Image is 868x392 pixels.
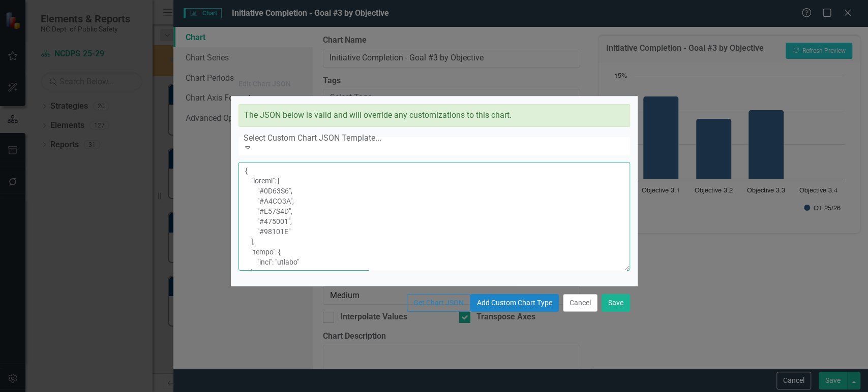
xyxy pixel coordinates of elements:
button: Add Custom Chart Type [470,294,559,312]
div: Select Custom Chart JSON Template... [244,132,631,144]
textarea: { "loremi": [ "#0D63S6", "#A4CO3A", "#E57S4D", "#475001", "#98101E" ], "tempo": { "inci": "utlabo... [238,162,630,271]
button: Save [602,294,630,312]
button: Cancel [563,294,597,312]
div: Edit Chart JSON [238,80,291,88]
button: Get Chart JSON [407,294,470,312]
div: The JSON below is valid and will override any customizations to this chart. [238,104,630,127]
